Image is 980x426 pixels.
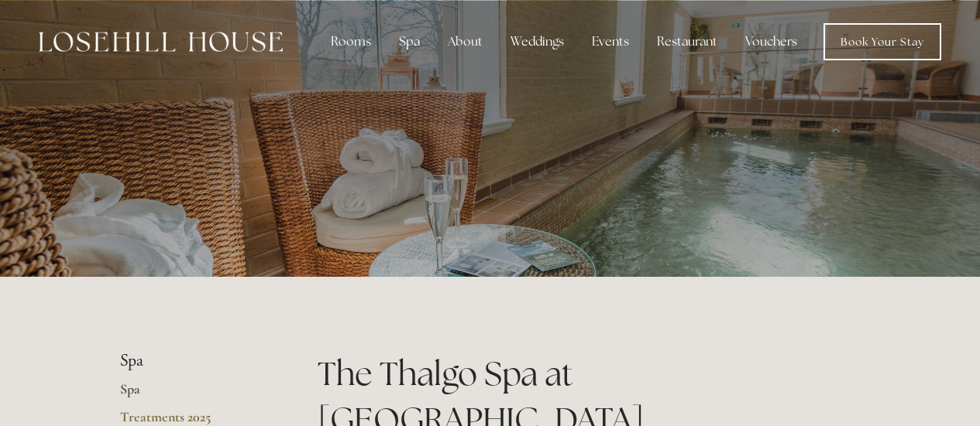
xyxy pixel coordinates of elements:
[733,26,810,57] a: Vouchers
[498,26,576,57] div: Weddings
[579,26,641,57] div: Events
[120,380,268,408] a: Spa
[39,32,283,52] img: Losehill House
[318,26,383,57] div: Rooms
[645,26,730,57] div: Restaurant
[435,26,495,57] div: About
[824,23,941,60] a: Book Your Stay
[120,351,268,371] li: Spa
[387,26,432,57] div: Spa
